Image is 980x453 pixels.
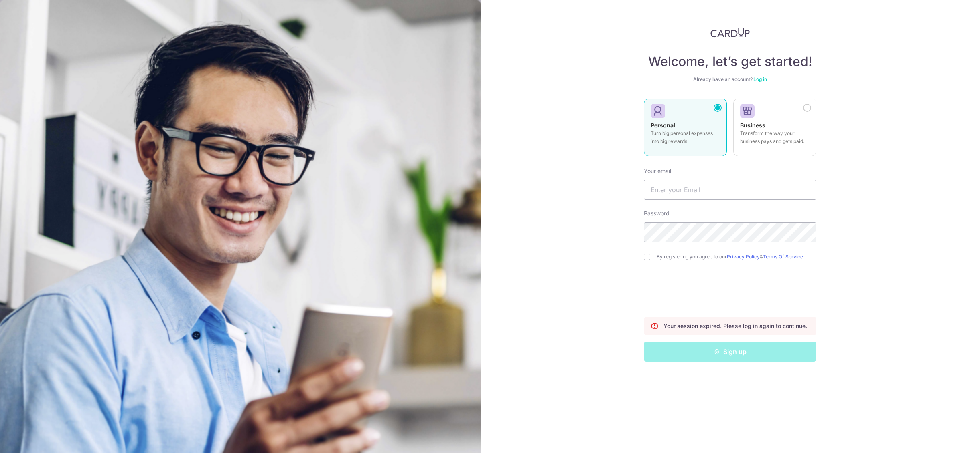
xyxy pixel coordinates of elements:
[710,28,750,38] img: CardUp Logo
[740,122,765,129] strong: Business
[644,180,816,200] input: Enter your Email
[740,129,810,145] p: Transform the way your business pays and gets paid.
[763,254,803,260] a: Terms Of Service
[644,76,816,83] div: Already have an account?
[733,99,816,161] a: Business Transform the way your business pays and gets paid.
[657,254,816,260] label: By registering you agree to our &
[644,209,670,217] label: Password
[753,76,767,82] a: Log in
[644,54,816,70] h4: Welcome, let’s get started!
[727,254,760,260] a: Privacy Policy
[669,276,791,307] iframe: reCAPTCHA
[663,322,807,330] p: Your session expired. Please log in again to continue.
[644,99,727,161] a: Personal Turn big personal expenses into big rewards.
[651,122,675,129] strong: Personal
[651,129,720,145] p: Turn big personal expenses into big rewards.
[644,167,671,175] label: Your email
